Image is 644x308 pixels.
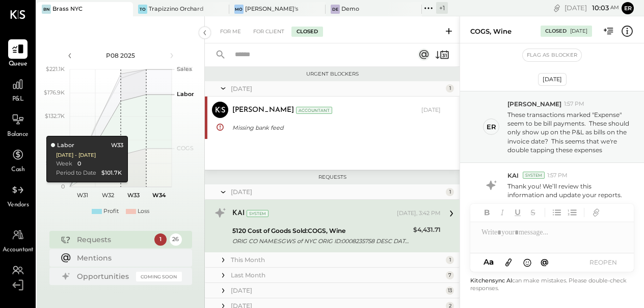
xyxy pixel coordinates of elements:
[331,5,340,14] div: De
[341,5,359,13] div: Demo
[77,271,131,281] div: Opportunities
[103,207,119,216] div: Profit
[232,123,438,133] div: Missing bank feed
[541,257,549,267] span: @
[480,206,494,219] button: Bold
[547,172,568,180] span: 1:57 PM
[507,100,561,108] span: [PERSON_NAME]
[421,106,441,114] div: [DATE]
[436,2,448,14] div: + 1
[3,246,34,255] span: Accountant
[511,206,524,219] button: Underline
[177,65,192,73] text: Sales
[565,3,619,13] div: [DATE]
[507,182,629,199] p: Thank you! We’ll review this information and update your reports.
[7,130,29,139] span: Balance
[610,4,619,11] span: am
[247,210,269,217] div: System
[446,256,454,264] div: 1
[215,27,246,37] div: For Me
[296,107,332,114] div: Accountant
[583,255,624,269] button: REOPEN
[154,233,167,246] div: 1
[1,39,35,69] a: Queue
[101,169,121,177] div: $101.7K
[232,226,410,236] div: 5120 Cost of Goods Sold:COGS, Wine
[77,234,149,245] div: Requests
[231,255,443,264] div: This Month
[52,5,83,13] div: Brass NYC
[1,145,35,175] a: Cash
[231,187,443,196] div: [DATE]
[136,272,182,281] div: Coming Soon
[545,28,567,35] div: Closed
[507,110,629,154] p: These transactions marked "Expense" seem to be bill payments. These should only show up on the P&...
[446,84,454,92] div: 1
[7,201,29,210] span: Vendors
[232,105,294,115] div: [PERSON_NAME]
[138,207,149,216] div: Loss
[622,2,634,14] button: Er
[489,257,494,267] span: a
[77,160,81,168] div: 0
[177,90,194,98] text: Occu...
[245,5,299,13] div: [PERSON_NAME]'s
[248,27,289,37] div: For Client
[138,5,147,14] div: TO
[526,206,540,219] button: Strikethrough
[480,256,497,268] button: Aa
[538,256,552,269] button: @
[50,141,74,150] div: Labor
[177,145,194,152] text: COGS
[291,27,323,37] div: Closed
[552,3,562,13] div: copy link
[413,225,441,235] div: $4,431.71
[149,5,204,13] div: Trapizzino Orchard
[152,192,166,199] text: W34
[507,171,519,180] span: KAI
[496,206,509,219] button: Italic
[397,209,441,218] div: [DATE], 3:42 PM
[564,100,584,108] span: 1:57 PM
[42,5,51,14] div: BN
[588,3,609,13] span: 10 : 03
[470,27,512,36] div: COGS, Wine
[232,208,245,219] div: KAI
[46,65,65,73] text: $221.1K
[56,152,95,159] div: [DATE] - [DATE]
[231,84,443,93] div: [DATE]
[127,192,140,199] text: W33
[177,90,194,98] text: Labor
[44,89,65,96] text: $176.9K
[487,122,496,132] div: er
[550,206,563,219] button: Unordered List
[446,188,454,196] div: 1
[234,5,244,14] div: Mo
[1,110,35,139] a: Balance
[589,206,603,219] button: Add URL
[523,49,581,61] button: Flag as Blocker
[446,287,454,295] div: 13
[210,70,454,78] div: Urgent Blockers
[12,95,24,104] span: P&L
[523,172,545,179] div: System
[231,286,443,295] div: [DATE]
[9,60,28,69] span: Queue
[11,165,24,175] span: Cash
[111,141,123,150] div: W33
[446,271,454,279] div: 7
[231,271,443,279] div: Last Month
[45,112,65,120] text: $132.7K
[232,236,410,246] div: ORIG CO NAME:SGWS of NYC ORIG ID:0008235758 DESC DATE:250
[77,51,164,60] div: P08 2025
[538,73,567,86] div: [DATE]
[1,75,35,104] a: P&L
[170,233,182,246] div: 26
[56,169,96,177] div: Period to Date
[566,206,579,219] button: Ordered List
[56,160,72,168] div: Week
[1,225,35,255] a: Accountant
[570,28,587,35] div: [DATE]
[77,253,177,263] div: Mentions
[210,174,454,181] div: Requests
